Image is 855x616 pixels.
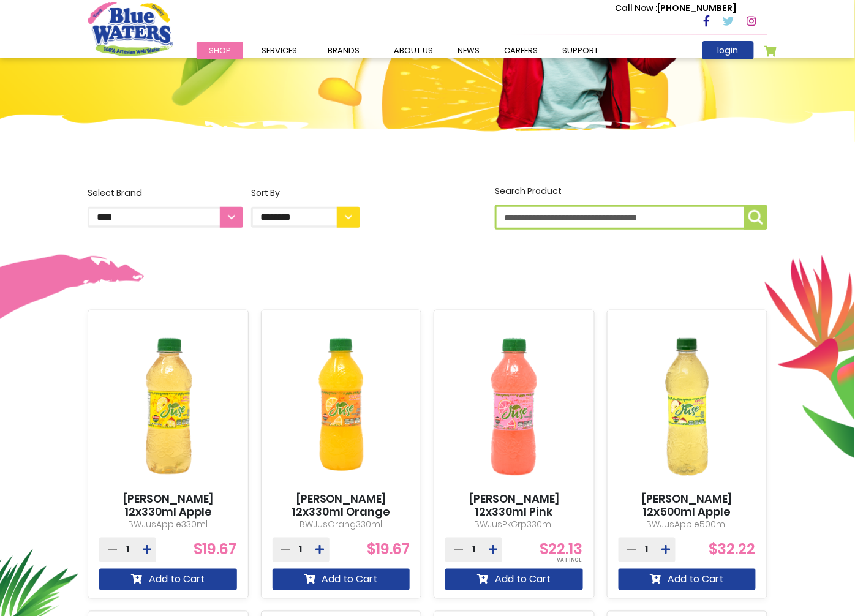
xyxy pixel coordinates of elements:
span: Brands [328,45,360,56]
p: BWJusApple330ml [99,519,237,531]
a: [PERSON_NAME] 12x330ml Apple [99,493,237,519]
a: News [445,42,492,59]
span: $32.22 [709,539,756,560]
span: Services [262,45,297,56]
select: Sort By [251,207,360,228]
button: Search Product [744,205,767,230]
button: Add to Cart [445,569,583,590]
img: BW Juse 12x330ml Pink Grapefruit [445,321,583,493]
a: store logo [88,2,173,56]
div: Sort By [251,187,360,200]
a: about us [382,42,445,59]
span: Shop [209,45,231,56]
p: [PHONE_NUMBER] [615,2,737,15]
span: Call Now : [615,2,658,14]
a: careers [492,42,550,59]
span: $22.13 [540,539,583,560]
button: Add to Cart [619,569,756,590]
select: Select Brand [88,207,243,228]
button: Add to Cart [99,569,237,590]
img: BW Juse 12x330ml Orange [273,321,410,493]
label: Search Product [495,185,767,230]
p: BWJusApple500ml [619,519,756,531]
p: BWJusOrang330ml [273,519,410,531]
a: [PERSON_NAME] 12x500ml Apple [619,493,756,519]
a: support [550,42,611,59]
a: login [702,41,754,59]
span: $19.67 [367,539,410,560]
img: BW Juse 12x500ml Apple [619,321,756,493]
a: [PERSON_NAME] 12x330ml Pink Grapefruit [445,493,583,533]
button: Add to Cart [273,569,410,590]
img: search-icon.png [748,210,763,225]
input: Search Product [495,205,767,230]
label: Select Brand [88,187,243,228]
p: BWJusPkGrp330ml [445,519,583,531]
span: $19.67 [194,539,237,560]
a: [PERSON_NAME] 12x330ml Orange [273,493,410,519]
img: BW Juse 12x330ml Apple [99,321,237,493]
